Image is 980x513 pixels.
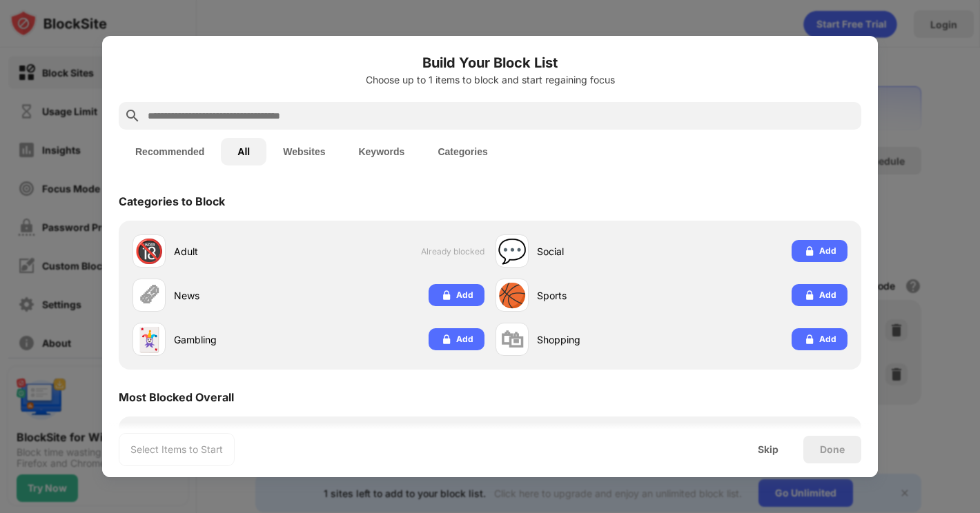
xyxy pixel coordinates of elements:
div: Shopping [537,332,672,347]
img: search.svg [124,108,141,124]
span: Already blocked [421,246,484,256]
button: Keywords [342,138,421,165]
div: 🃏 [135,325,164,354]
div: 💬 [498,237,527,265]
div: Add [819,332,836,346]
div: Social [537,244,672,259]
div: 🏀 [498,281,527,310]
button: Websites [266,138,342,165]
div: Add [456,288,473,302]
div: Adult [174,244,308,259]
div: Done [820,444,845,455]
div: Skip [758,444,778,455]
div: 🗞 [137,281,161,310]
div: Gambling [174,332,308,347]
button: Recommended [119,138,221,165]
div: Categories to Block [119,194,225,208]
button: All [221,138,266,165]
div: Add [456,332,473,346]
h6: Build Your Block List [119,52,861,73]
div: Sports [537,288,672,303]
button: Categories [421,138,504,165]
div: 🛍 [500,325,524,354]
div: Add [819,244,836,258]
div: Add [819,288,836,302]
div: Choose up to 1 items to block and start regaining focus [119,74,861,85]
div: Select Items to Start [130,443,223,456]
div: 🔞 [135,237,164,265]
div: Most Blocked Overall [119,390,234,404]
div: News [174,288,308,303]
